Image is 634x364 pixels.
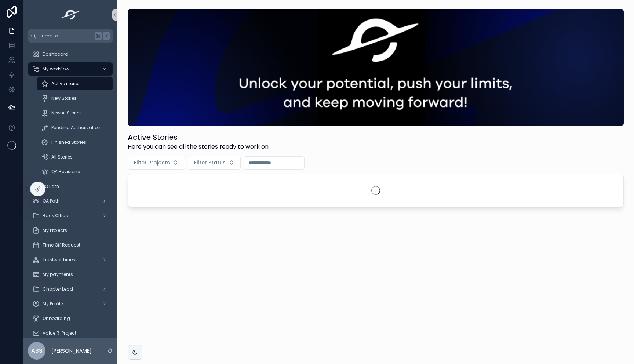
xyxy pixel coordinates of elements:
a: Back Office [28,209,113,222]
a: Dashboard [28,48,113,61]
button: Select Button [188,156,241,170]
a: Time Off Request [28,239,113,252]
p: [PERSON_NAME] [51,347,92,354]
a: My Projects [28,224,113,237]
span: All Stories [51,154,73,160]
a: Pending Authorization [37,121,113,134]
span: Back Office [43,213,68,219]
a: PO Path [28,180,113,193]
span: Filter Projects [134,159,170,166]
span: Trustworthiness [43,257,78,263]
span: ASS [31,346,43,355]
div: scrollable content [23,43,117,338]
a: My workflow [28,62,113,76]
span: Chapter Lead [43,286,73,292]
a: All Stories [37,150,113,164]
span: Dashboard [43,51,68,57]
span: QA Revisions [51,169,80,175]
a: Active stories [37,77,113,90]
button: Select Button [128,156,185,170]
span: Time Off Request [43,242,80,248]
a: New Stories [37,92,113,105]
span: My payments [43,272,73,277]
span: My Profile [43,301,63,307]
a: My payments [28,268,113,281]
button: Jump to...K [28,29,113,43]
a: Trustworthiness [28,253,113,266]
span: New AI Stories [51,110,82,116]
span: QA Path [43,198,60,204]
a: My Profile [28,297,113,310]
span: My workflow [43,66,69,72]
span: Value R. Project [43,330,76,336]
span: PO Path [43,183,59,189]
a: QA Revisions [37,165,113,178]
span: New Stories [51,95,77,101]
span: Filter Status [194,159,226,166]
span: Onboarding [43,316,70,321]
img: App logo [59,9,82,21]
a: Onboarding [28,312,113,325]
span: Here you can see all the stories ready to work on [128,142,269,151]
a: Finished Stories [37,136,113,149]
span: Active stories [51,81,81,87]
a: New AI Stories [37,106,113,120]
a: Value R. Project [28,327,113,340]
span: K [103,33,109,39]
a: Chapter Lead [28,283,113,296]
span: Finished Stories [51,139,86,145]
span: Pending Authorization [51,125,101,131]
span: My Projects [43,227,67,233]
h1: Active Stories [128,132,269,142]
a: QA Path [28,194,113,208]
span: Jump to... [39,33,92,39]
